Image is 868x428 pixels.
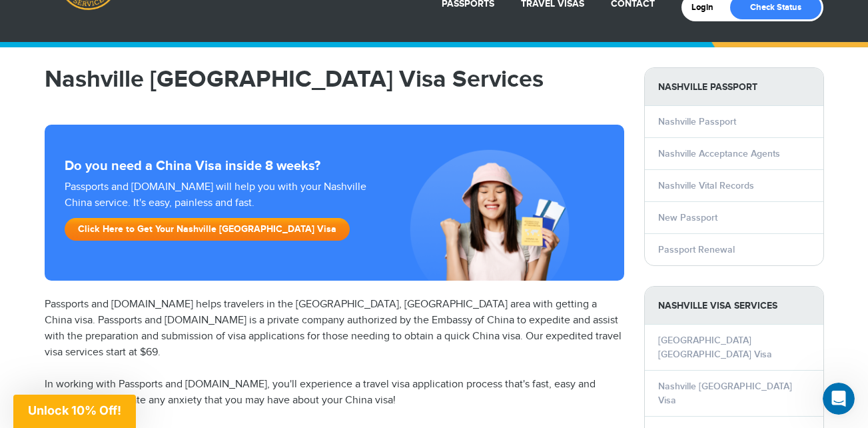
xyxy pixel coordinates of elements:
[65,218,350,241] a: Click Here to Get Your Nashville [GEOGRAPHIC_DATA] Visa
[59,179,380,247] div: Passports and [DOMAIN_NAME] will help you with your Nashville China service. It's easy, painless ...
[45,377,624,409] p: In working with Passports and [DOMAIN_NAME], you'll experience a travel visa application process ...
[658,180,754,191] a: Nashville Vital Records
[45,297,624,361] p: Passports and [DOMAIN_NAME] helps travelers in the [GEOGRAPHIC_DATA], [GEOGRAPHIC_DATA] area with...
[658,148,780,159] a: Nashville Acceptance Agents
[658,116,736,127] a: Nashville Passport
[823,383,855,415] iframe: Intercom live chat
[658,335,772,360] a: [GEOGRAPHIC_DATA] [GEOGRAPHIC_DATA] Visa
[658,244,735,255] a: Passport Renewal
[691,2,723,13] a: Login
[658,212,717,223] a: New Passport
[13,395,136,428] div: Unlock 10% Off!
[645,68,823,106] strong: Nashville Passport
[658,381,792,406] a: Nashville [GEOGRAPHIC_DATA] Visa
[45,67,624,91] h1: Nashville [GEOGRAPHIC_DATA] Visa Services
[645,287,823,325] strong: Nashville Visa Services
[65,158,604,174] strong: Do you need a China Visa inside 8 weeks?
[28,403,121,417] span: Unlock 10% Off!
